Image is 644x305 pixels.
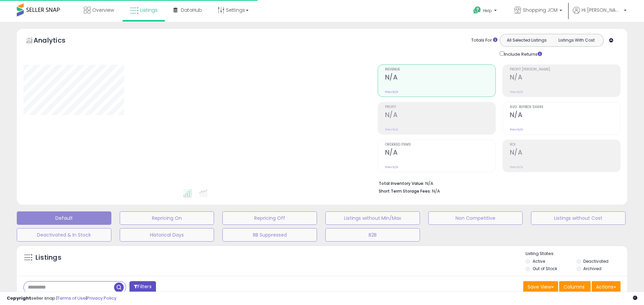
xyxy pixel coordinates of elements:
b: Short Term Storage Fees: [379,188,431,194]
span: Overview [92,7,114,13]
span: Profit [PERSON_NAME] [510,68,620,71]
h5: Analytics [34,36,78,47]
small: Prev: N/A [385,128,398,132]
small: Prev: N/A [510,165,523,169]
button: Historical Days [120,228,214,242]
small: Prev: N/A [510,128,523,132]
h2: N/A [385,111,495,120]
button: Listings With Cost [551,36,601,45]
span: N/A [432,188,440,194]
h2: N/A [385,149,495,158]
a: Help [468,1,503,22]
b: Total Inventory Value: [379,181,424,186]
span: Ordered Items [385,143,495,147]
span: Revenue [385,68,495,71]
button: B2B [325,228,420,242]
button: Default [17,211,111,225]
h2: N/A [510,149,620,158]
i: Get Help [473,6,481,14]
small: Prev: N/A [510,90,523,94]
span: Profit [385,105,495,109]
h2: N/A [510,73,620,83]
span: Avg. Buybox Share [510,105,620,109]
h2: N/A [510,111,620,120]
span: Listings [140,7,158,13]
button: Listings without Cost [531,211,626,225]
small: Prev: N/A [385,90,398,94]
button: Repricing On [120,211,214,225]
small: Prev: N/A [385,165,398,169]
div: Include Returns [495,50,550,58]
li: N/A [379,179,615,187]
a: Hi [PERSON_NAME] [573,7,627,22]
button: Deactivated & In Stock [17,228,111,242]
span: ROI [510,143,620,147]
button: Repricing Off [222,211,317,225]
button: All Selected Listings [502,36,552,45]
div: Totals For [471,37,497,44]
button: Listings without Min/Max [325,211,420,225]
strong: Copyright [7,295,31,301]
div: seller snap | | [7,295,116,302]
button: BB Suppressed [222,228,317,242]
span: Hi [PERSON_NAME] [582,7,622,13]
span: Shopping JCM [523,7,557,13]
h2: N/A [385,73,495,83]
span: DataHub [181,7,202,13]
span: Help [483,8,492,13]
button: Non Competitive [428,211,523,225]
